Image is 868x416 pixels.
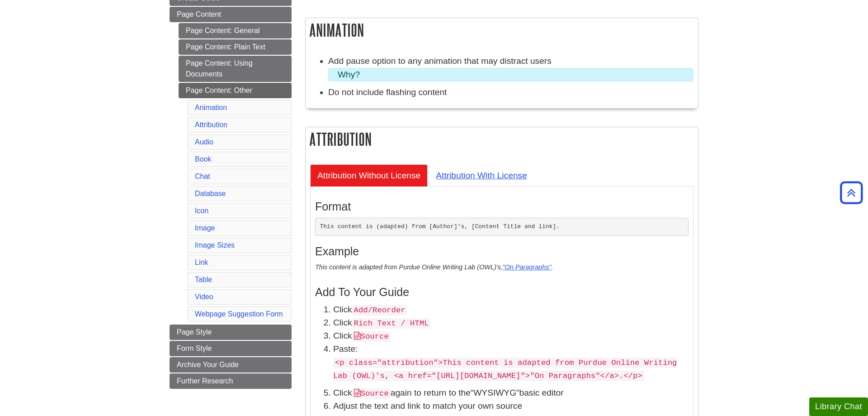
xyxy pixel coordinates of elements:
[195,258,208,266] a: Link
[170,7,292,22] a: Page Content
[315,286,689,299] h3: Add To Your Guide
[177,10,221,18] span: Page Content
[195,276,212,283] a: Table
[195,190,226,197] a: Database
[315,263,689,273] p: This content is adapted from Purdue Online Writing Lab (OWL)'s, .
[179,23,292,38] a: Page Content: General
[429,164,534,186] a: Attribution With License
[195,224,215,232] a: Image
[837,186,866,199] a: Back to Top
[170,373,292,389] a: Further Research
[503,263,552,271] a: "On Paragraphs"
[328,86,693,99] li: Do not include flashing content
[809,397,868,416] button: Library Chat
[306,18,698,42] h2: Animation
[177,344,212,352] span: Form Style
[179,83,292,98] a: Page Content: Other
[195,138,213,146] a: Audio
[471,388,519,397] q: WYSIWYG
[195,104,227,111] a: Animation
[315,200,689,213] h3: Format
[170,341,292,356] a: Form Style
[195,121,227,129] a: Attribution
[352,331,391,342] code: Source
[333,358,677,381] code: <p class="attribution">This content is adapted from Purdue Online Writing Lab (OWL)'s, <a href="[...
[195,172,210,180] a: Chat
[333,330,689,343] li: Click
[333,400,689,413] li: Adjust the text and link to match your own source
[306,127,698,151] h2: Attribution
[352,318,431,329] code: Rich Text / HTML
[328,55,693,82] li: Add pause option to any animation that may distract users
[333,387,689,400] li: Click again to return to the basic editor
[195,310,283,318] a: Webpage Suggestion Form
[195,155,211,163] a: Book
[170,357,292,373] a: Archive Your Guide
[352,305,407,316] code: Add/Reorder
[179,56,292,82] a: Page Content: Using Documents
[195,241,235,249] a: Image Sizes
[177,361,239,368] span: Archive Your Guide
[333,316,689,330] li: Click
[352,388,391,399] code: Source
[195,207,208,215] a: Icon
[315,218,689,236] pre: This content is (adapted) from [Author]'s, [Content Title and link].
[310,164,428,186] a: Attribution Without License
[177,328,212,336] span: Page Style
[170,325,292,340] a: Page Style
[333,303,689,316] li: Click
[338,68,684,81] summary: Why?
[333,343,689,382] li: Paste:
[177,377,233,385] span: Further Research
[179,39,292,55] a: Page Content: Plain Text
[195,293,213,301] a: Video
[315,245,689,258] h3: Example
